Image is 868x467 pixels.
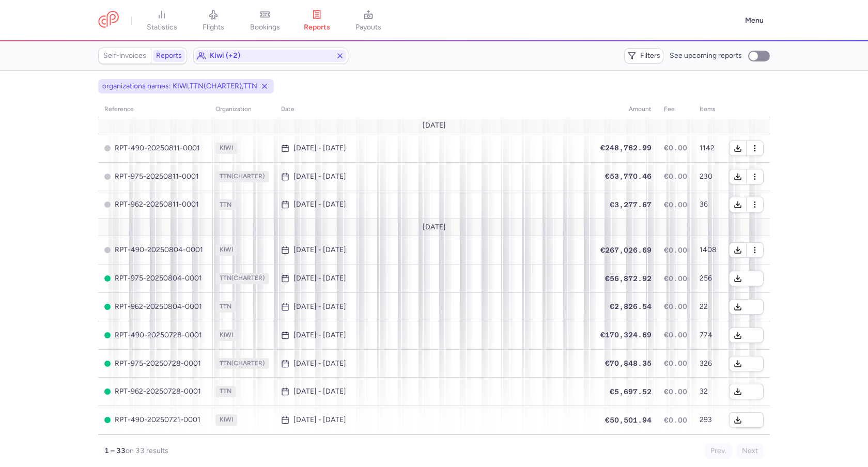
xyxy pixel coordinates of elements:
span: €267,026.69 [600,246,652,254]
span: TTN(CHARTER) [215,273,269,284]
th: fee [658,102,693,117]
span: RPT-490-20250811-0001 [104,144,203,152]
time: [DATE] - [DATE] [293,416,346,424]
span: TTN(CHARTER) [215,358,269,369]
span: bookings [250,23,280,32]
span: RPT-975-20250811-0001 [104,173,203,181]
span: PROCESSED [104,275,111,282]
span: flights [203,23,224,32]
span: €0.00 [664,200,687,209]
td: 1408 [693,236,723,264]
a: bookings [239,9,291,32]
td: 36 [693,191,723,219]
button: kiwi (+2) [193,48,348,64]
time: [DATE] - [DATE] [293,360,346,368]
time: [DATE] - [DATE] [293,303,346,311]
span: €70,848.35 [605,359,652,367]
span: €56,872.92 [605,274,652,283]
span: [DATE] [423,121,446,130]
span: TTN [215,301,236,313]
a: CitizenPlane red outlined logo [98,11,119,30]
span: €170,324.69 [600,331,652,339]
td: 253 [693,434,723,463]
span: reports [304,23,330,32]
span: RPT-962-20250804-0001 [104,303,203,311]
th: organization [209,102,275,117]
span: organizations names: KIWI,TTN(CHARTER),TTN [102,81,257,91]
time: [DATE] - [DATE] [293,144,346,152]
time: [DATE] - [DATE] [293,331,346,339]
span: €0.00 [664,172,687,180]
time: [DATE] - [DATE] [293,173,346,181]
span: RPT-490-20250804-0001 [104,246,203,254]
span: €0.00 [664,246,687,254]
span: CREATED [104,247,111,253]
span: on 33 results [126,446,168,455]
span: PROCESSED [104,388,111,395]
span: KIWI [215,244,237,256]
span: RPT-490-20250728-0001 [104,331,203,339]
td: 774 [693,321,723,349]
span: RPT-975-20250804-0001 [104,274,203,283]
button: Filters [624,48,663,64]
td: 1142 [693,134,723,162]
span: See upcoming reports [670,52,742,60]
time: [DATE] - [DATE] [293,387,346,396]
span: statistics [147,23,177,32]
span: payouts [355,23,381,32]
span: €0.00 [664,144,687,152]
span: €0.00 [664,416,687,424]
strong: 1 – 33 [104,446,126,455]
span: €0.00 [664,302,687,310]
time: [DATE] - [DATE] [293,274,346,283]
td: 326 [693,349,723,378]
span: TTN [215,199,236,211]
a: reports [291,9,343,32]
span: €50,501.94 [605,416,652,424]
td: 32 [693,378,723,406]
span: €0.00 [664,274,687,283]
span: KIWI [215,143,237,154]
td: 256 [693,264,723,293]
span: €0.00 [664,359,687,367]
a: Self-invoices [100,50,149,62]
span: €0.00 [664,331,687,339]
span: €53,770.46 [605,172,652,180]
span: RPT-962-20250811-0001 [104,200,203,209]
span: RPT-490-20250721-0001 [104,416,203,424]
time: [DATE] - [DATE] [293,246,346,254]
span: Filters [640,52,660,60]
td: 22 [693,293,723,321]
th: items [693,102,723,117]
span: €248,762.99 [600,144,652,152]
th: date [275,102,594,117]
button: Menu [739,11,770,30]
span: €5,697.52 [610,387,652,396]
a: payouts [343,9,394,32]
span: CREATED [104,145,111,151]
span: KIWI [215,414,237,426]
a: flights [188,9,239,32]
button: Prev. [705,443,732,459]
span: TTN [215,386,236,397]
span: PROCESSED [104,361,111,367]
a: statistics [136,9,188,32]
span: KIWI [215,330,237,341]
span: PROCESSED [104,332,111,338]
span: kiwi (+2) [210,52,332,60]
span: TTN(CHARTER) [215,171,269,182]
span: €0.00 [664,387,687,396]
span: €3,277.67 [610,200,652,209]
span: €2,826.54 [610,302,652,310]
span: [DATE] [423,223,446,231]
a: Reports [153,50,185,62]
td: 293 [693,406,723,434]
span: RPT-962-20250728-0001 [104,387,203,396]
span: RPT-975-20250728-0001 [104,360,203,368]
td: 230 [693,162,723,191]
time: [DATE] - [DATE] [293,200,346,209]
button: Next [736,443,764,459]
th: reference [98,102,209,117]
th: amount [594,102,658,117]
